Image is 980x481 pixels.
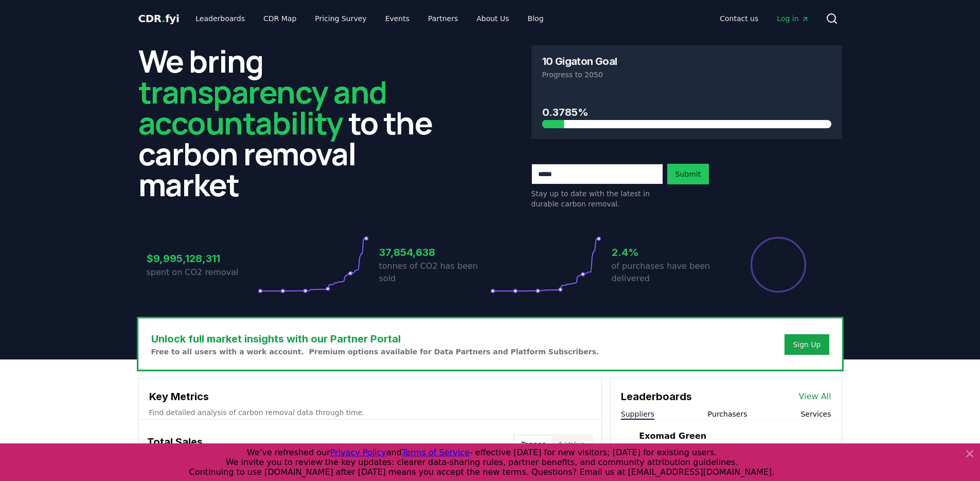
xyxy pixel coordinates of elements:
a: View All [799,390,831,403]
a: Partners [420,9,466,28]
a: Log in [769,9,817,28]
button: Sign Up [785,334,829,355]
a: Leaderboards [187,9,253,28]
h3: $9,995,128,311 [147,251,258,266]
a: Events [377,9,418,28]
div: Percentage of sales delivered [750,236,807,294]
a: Exomad Green [639,430,706,442]
button: $ Value [552,436,591,453]
p: Stay up to date with the latest in durable carbon removal. [531,188,663,209]
nav: Main [711,9,817,28]
p: 1 [623,442,628,455]
h3: Unlock full market insights with our Partner Portal [151,331,599,347]
h2: We bring to the carbon removal market [138,45,449,200]
h3: Total Sales [147,434,203,455]
button: Purchasers [708,409,747,419]
h3: 10 Gigaton Goal [542,56,617,66]
p: Progress to 2050 [542,70,831,80]
h3: 2.4% [612,245,723,260]
button: Services [800,409,831,419]
button: Tonnes [515,436,552,453]
button: Submit [667,164,709,184]
a: CDR.fyi [138,11,180,26]
p: of purchases have been delivered [612,260,723,285]
a: About Us [468,9,517,28]
span: . [162,12,165,25]
span: transparency and accountability [138,71,387,144]
p: Find detailed analysis of carbon removal data through time. [149,407,591,418]
a: Blog [520,9,552,28]
span: Log in [777,13,809,24]
nav: Main [187,9,551,28]
h3: Key Metrics [149,389,591,404]
button: Suppliers [621,409,654,419]
p: Free to all users with a work account. Premium options available for Data Partners and Platform S... [151,347,599,357]
h3: 0.3785% [542,105,831,120]
a: Sign Up [793,339,821,350]
a: CDR Map [255,9,305,28]
h3: Leaderboards [621,389,692,404]
a: Contact us [711,9,767,28]
p: spent on CO2 removal [147,266,258,279]
h3: 37,854,638 [379,245,490,260]
a: Pricing Survey [307,9,375,28]
p: tonnes of CO2 has been sold [379,260,490,285]
span: CDR fyi [138,12,180,25]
